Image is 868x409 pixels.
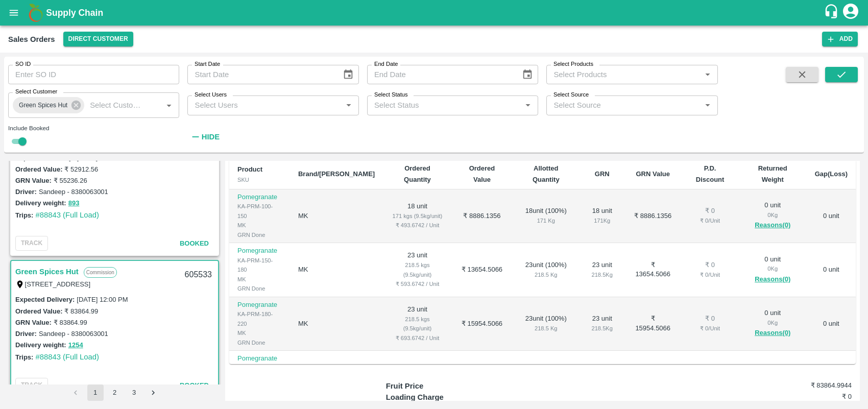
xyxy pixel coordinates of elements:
[237,175,282,184] div: SKU
[469,164,495,183] b: Ordered Value
[521,99,535,112] button: Open
[237,364,282,382] div: KA-PRM-220-250
[35,211,99,219] a: #88843 (Full Load)
[747,363,799,393] div: 0 unit
[237,193,282,202] p: Pomegranate
[549,68,697,81] input: Select Products
[107,384,123,401] button: Go to page 2
[237,284,282,293] div: GRN Done
[383,243,452,297] td: 23 unit
[15,330,37,338] label: Driver:
[237,246,282,256] p: Pomegranate
[187,128,222,146] button: Hide
[15,211,33,219] label: Trips:
[747,327,799,339] button: Reasons(0)
[404,164,431,183] b: Ordered Quantity
[588,270,616,279] div: 218.5 Kg
[747,220,799,231] button: Reasons(0)
[237,300,282,310] p: Pomegranate
[624,189,681,244] td: ₹ 8886.1356
[588,216,616,225] div: 171 Kg
[588,324,616,333] div: 218.5 Kg
[237,338,282,347] div: GRN Done
[8,124,179,133] div: Include Booked
[8,33,55,46] div: Sales Orders
[342,99,355,112] button: Open
[237,275,282,284] div: MK
[26,3,46,23] img: logo
[15,265,79,278] a: Green Spices Hut
[63,32,133,46] button: Select DC
[689,314,730,324] div: ₹ 0
[701,68,714,81] button: Open
[64,307,98,315] label: ₹ 83864.99
[520,260,571,279] div: 23 unit ( 100 %)
[588,206,616,225] div: 18 unit
[391,221,444,230] div: ₹ 493.6742 / Unit
[383,351,452,405] td: 26 unit
[87,384,104,401] button: page 1
[86,99,146,112] input: Select Customer
[701,99,714,112] button: Open
[370,99,518,112] input: Select Status
[520,206,571,225] div: 18 unit ( 100 %)
[824,4,841,22] div: customer-support
[452,351,512,405] td: ₹ 20635.5292
[391,260,444,279] div: 218.5 kgs (9.5kg/unit)
[339,65,358,84] button: Choose date
[624,297,681,351] td: ₹ 15954.5066
[179,263,218,287] div: 605533
[391,211,444,221] div: 171 kgs (9.5kg/unit)
[696,164,725,183] b: P.D. Discount
[386,380,502,392] p: Fruit Price
[533,164,560,183] b: Allotted Quantity
[13,97,84,113] div: Green Spices Hut
[195,60,220,68] label: Start Date
[195,91,227,99] label: Select Users
[25,280,91,288] label: [STREET_ADDRESS]
[180,239,209,247] span: Booked
[841,2,860,23] div: account of current user
[2,1,26,25] button: open drawer
[520,216,571,225] div: 171 Kg
[367,65,514,84] input: End Date
[15,341,66,349] label: Delivery weight:
[549,99,697,112] input: Select Source
[747,255,799,285] div: 0 unit
[66,384,163,401] nav: pagination navigation
[807,189,856,244] td: 0 unit
[452,243,512,297] td: ₹ 13654.5066
[747,201,799,231] div: 0 unit
[237,165,262,173] b: Product
[391,279,444,288] div: ₹ 593.6742 / Unit
[689,260,730,270] div: ₹ 0
[624,351,681,405] td: ₹ 20635.5292
[187,65,334,84] input: Start Date
[747,308,799,339] div: 0 unit
[747,210,799,220] div: 0 Kg
[35,353,99,361] a: #88843 (Full Load)
[452,297,512,351] td: ₹ 15954.5066
[624,243,681,297] td: ₹ 13654.5066
[77,296,128,303] label: [DATE] 12:00 PM
[774,392,852,402] h6: ₹ 0
[689,206,730,216] div: ₹ 0
[636,170,669,178] b: GRN Value
[815,170,848,178] b: Gap(Loss)
[518,65,537,84] button: Choose date
[452,189,512,244] td: ₹ 8886.1356
[237,230,282,239] div: GRN Done
[15,199,66,207] label: Delivery weight:
[553,60,593,68] label: Select Products
[54,177,87,184] label: ₹ 55236.26
[758,164,787,183] b: Returned Weight
[689,270,730,279] div: ₹ 0 / Unit
[595,170,610,178] b: GRN
[822,32,858,46] button: Add
[68,340,83,351] button: 1254
[383,189,452,244] td: 18 unit
[588,314,616,333] div: 23 unit
[46,8,103,18] b: Supply Chain
[237,354,282,364] p: Pomegranate
[290,297,383,351] td: MK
